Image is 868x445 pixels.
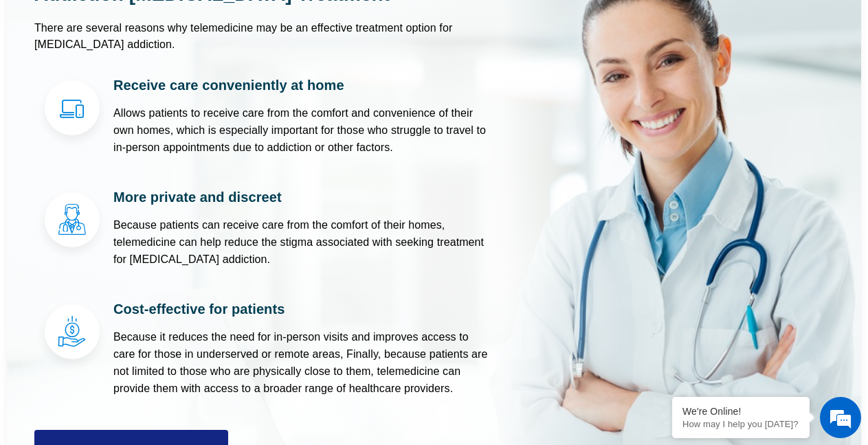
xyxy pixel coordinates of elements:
[113,328,492,397] p: Because it reduces the need for in-person visits and improves access to care for those in underse...
[34,301,492,416] a: Cost-effective for patients Because it reduces the need for in-person visits and improves access ...
[682,419,799,429] p: How may I help you today?
[113,301,492,317] h3: Cost-effective for patients
[34,77,492,175] a: Receive care conveniently at home Allows patients to receive care from the comfort and convenienc...
[225,7,258,40] div: Minimize live chat window
[7,298,262,346] textarea: Type your message and hit 'Enter'
[113,216,492,268] p: Because patients can receive care from the comfort of their homes, telemedicine can help reduce t...
[80,135,190,273] span: We're online!
[682,406,799,417] div: We're Online!
[92,72,252,90] div: Chat with us now
[15,71,36,91] div: Navigation go back
[113,77,492,93] h3: Receive care conveniently at home
[34,189,492,287] a: More private and discreet Because patients can receive care from the comfort of their homes, tele...
[34,20,492,53] p: There are several reasons why telemedicine may be an effective treatment option for [MEDICAL_DATA...
[113,189,492,205] h3: More private and discreet
[113,104,492,156] p: Allows patients to receive care from the comfort and convenience of their own homes, which is esp...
